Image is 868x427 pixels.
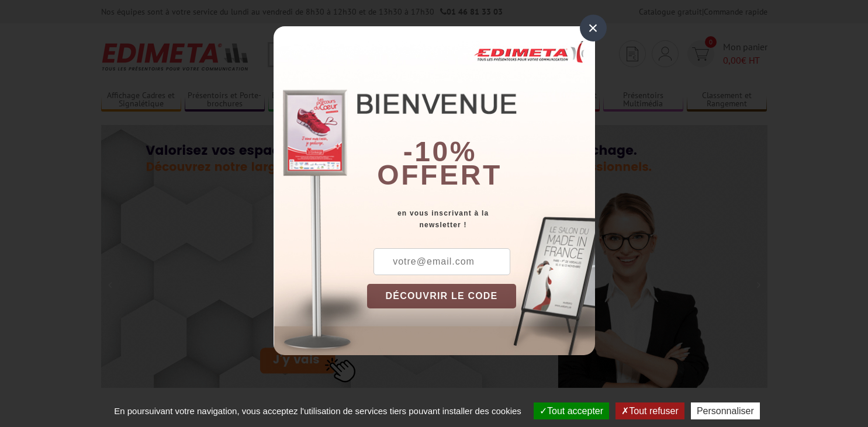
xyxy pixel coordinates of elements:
[367,284,517,308] button: DÉCOUVRIR LE CODE
[108,406,527,416] span: En poursuivant votre navigation, vous acceptez l'utilisation de services tiers pouvant installer ...
[374,248,510,275] input: votre@email.com
[615,402,684,419] button: Tout refuser
[580,15,607,41] div: ×
[377,159,502,190] font: offert
[367,207,595,231] div: en vous inscrivant à la newsletter !
[403,136,477,167] b: -10%
[691,402,760,419] button: Personnaliser (fenêtre modale)
[534,402,609,419] button: Tout accepter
